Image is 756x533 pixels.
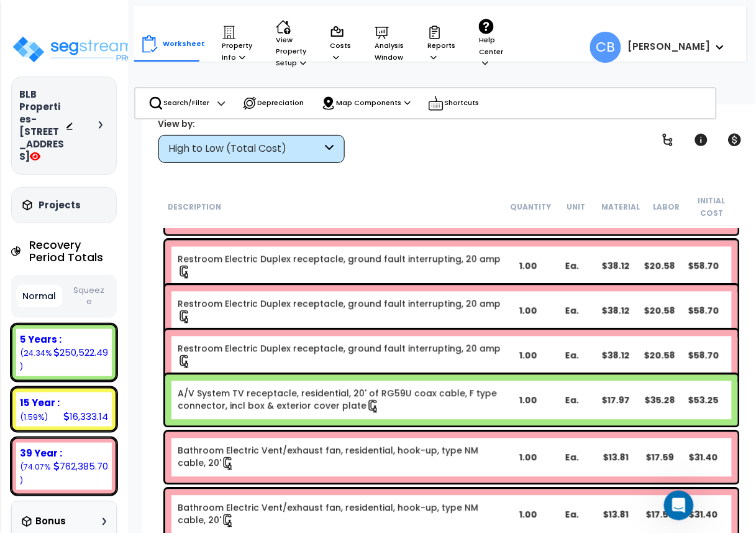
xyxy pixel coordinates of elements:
[602,202,640,212] small: Material
[506,260,550,272] div: 1.00
[506,394,550,407] div: 1.00
[594,509,638,521] div: $13.81
[35,517,66,527] h3: Bonus
[698,196,726,218] small: Initial Cost
[20,461,51,485] small: (74.07%)
[330,25,351,63] p: Costs
[654,202,680,212] small: Labor
[550,452,594,464] div: Ea.
[375,25,404,63] p: Analysis Window
[178,445,506,471] a: Individual Item
[321,96,411,111] p: Map Components
[637,305,681,317] div: $20.58
[510,202,551,212] small: Quantity
[235,90,311,117] div: Depreciation
[148,96,209,111] p: Search/Filter
[178,343,506,369] a: Individual Item
[637,350,681,362] div: $20.58
[158,118,345,130] div: View by:
[242,96,304,111] p: Depreciation
[479,19,503,69] p: Help Center
[567,202,585,212] small: Unit
[63,410,108,423] div: 16,333.14
[53,460,108,473] div: 762,385.70
[428,95,479,112] p: Shortcuts
[222,25,252,63] p: Property Info
[550,509,594,521] div: Ea.
[506,350,550,362] div: 1.00
[178,298,506,324] a: Individual Item
[19,88,65,163] h3: BLB Properties- [STREET_ADDRESS]
[637,394,681,407] div: $35.28
[681,350,726,362] div: $58.70
[637,509,681,521] div: $17.59
[421,88,486,118] div: Shortcuts
[627,40,710,53] b: [PERSON_NAME]
[11,35,137,64] img: logo_pro_r.png
[681,509,726,521] div: $31.40
[16,285,62,307] button: Normal
[590,32,621,63] span: CB
[637,452,681,464] div: $17.59
[681,305,726,317] div: $58.70
[594,452,638,464] div: $13.81
[681,260,726,272] div: $58.70
[39,199,81,211] h3: Projects
[276,19,306,69] p: View Property Setup
[664,491,694,521] iframe: Intercom live chat
[53,346,108,359] div: 250,522.49
[550,260,594,272] div: Ea.
[550,350,594,362] div: Ea.
[637,260,681,272] div: $20.58
[594,394,638,407] div: $17.97
[20,447,62,460] b: 39 Year :
[169,142,322,156] div: High to Low (Total Cost)
[427,25,455,63] p: Reports
[20,333,61,346] b: 5 Years :
[550,394,594,407] div: Ea.
[178,387,506,414] a: Individual Item
[681,452,726,464] div: $31.40
[550,305,594,317] div: Ea.
[681,394,726,407] div: $53.25
[594,305,638,317] div: $38.12
[594,350,638,362] div: $38.12
[506,305,550,317] div: 1.00
[163,38,205,50] p: Worksheet
[594,260,638,272] div: $38.12
[506,452,550,464] div: 1.00
[168,202,222,212] small: Description
[20,412,48,422] small: (1.59%)
[506,509,550,521] div: 1.00
[65,280,113,313] button: Squeeze
[29,239,117,264] h4: Recovery Period Totals
[20,348,52,371] small: (24.34%)
[178,253,506,279] a: Individual Item
[20,396,60,409] b: 15 Year :
[178,502,506,528] a: Individual Item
